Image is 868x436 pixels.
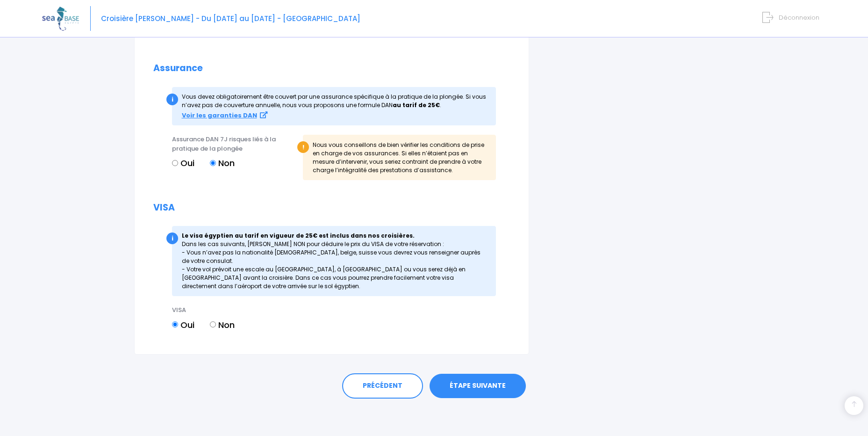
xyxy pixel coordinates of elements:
label: Oui [172,319,194,331]
div: Nous vous conseillons de bien vérifier les conditions de prise en charge de vos assurances. Si el... [303,135,496,180]
span: Croisière [PERSON_NAME] - Du [DATE] au [DATE] - [GEOGRAPHIC_DATA] [101,14,360,23]
div: i [166,94,178,105]
label: Non [210,157,235,169]
input: Non [210,160,216,166]
div: i [166,233,178,244]
a: Voir les garanties DAN [182,111,267,119]
input: Oui [172,160,178,166]
h2: Assurance [153,63,510,74]
a: PRÉCÉDENT [342,373,423,399]
div: ! [297,141,309,153]
input: Oui [172,321,178,327]
strong: Le visa égyptien au tarif en vigueur de 25€ est inclus dans nos croisières. [182,232,415,240]
strong: au tarif de 25€ [393,101,440,109]
a: ÉTAPE SUIVANTE [430,374,526,398]
span: VISA [172,305,186,314]
div: Vous devez obligatoirement être couvert par une assurance spécifique à la pratique de la plong... [172,87,496,126]
span: Déconnexion [779,13,819,22]
strong: Voir les garanties DAN [182,111,257,120]
label: Non [210,319,235,331]
input: Non [210,321,216,327]
span: Assurance DAN 7J risques liés à la pratique de la plongée [172,135,276,153]
h2: VISA [153,203,510,213]
label: Oui [172,157,194,169]
div: Dans les cas suivants, [PERSON_NAME] NON pour déduire le prix du VISA de votre réservation : - Vo... [172,226,496,296]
